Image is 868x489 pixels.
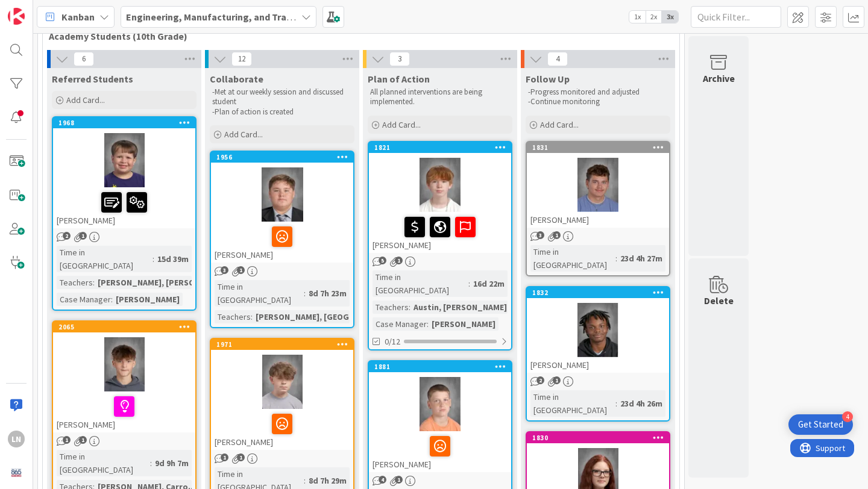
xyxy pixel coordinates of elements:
p: -Plan of action is created [212,107,352,117]
span: : [150,456,152,470]
p: -Continue monitoring [528,97,668,107]
a: 1831[PERSON_NAME]Time in [GEOGRAPHIC_DATA]:23d 4h 27m [526,141,670,276]
div: 1831 [532,143,669,152]
span: 4 [379,476,386,484]
span: 1 [553,376,561,384]
div: [PERSON_NAME] [429,317,498,331]
div: 1881[PERSON_NAME] [369,361,511,472]
div: [PERSON_NAME] [527,357,669,373]
span: 2 [63,232,71,240]
span: Kanban [61,10,95,24]
img: Visit kanbanzone.com [8,8,25,25]
a: 1821[PERSON_NAME]Time in [GEOGRAPHIC_DATA]:16d 22mTeachers:Austin, [PERSON_NAME] (2...Case Manage... [368,141,512,350]
span: 1 [237,266,245,274]
span: Add Card... [382,119,421,130]
b: Engineering, Manufacturing, and Transportation [126,11,339,23]
div: Time in [GEOGRAPHIC_DATA] [57,450,150,476]
div: 4 [842,411,853,422]
input: Quick Filter... [691,6,781,28]
span: : [111,293,113,306]
div: 9d 9h 7m [152,456,192,470]
div: Case Manager [373,317,427,331]
div: 1831 [527,142,669,153]
span: : [409,301,410,314]
div: 1956 [216,153,353,161]
span: : [468,277,470,290]
span: 3 [536,231,544,239]
div: Time in [GEOGRAPHIC_DATA] [373,270,468,297]
div: [PERSON_NAME] [113,293,183,306]
div: Delete [704,293,734,308]
div: [PERSON_NAME] [527,212,669,228]
span: Follow Up [526,73,570,85]
img: avatar [8,464,25,481]
div: [PERSON_NAME], [GEOGRAPHIC_DATA]... [253,310,415,323]
div: Time in [GEOGRAPHIC_DATA] [57,246,153,272]
span: 1 [553,231,561,239]
div: 15d 39m [154,252,192,266]
span: 4 [547,52,568,66]
span: Add Card... [540,119,579,130]
div: 1968 [58,119,195,127]
div: 1968[PERSON_NAME] [53,117,195,228]
div: 1830 [527,432,669,443]
span: 2 [536,376,544,384]
span: : [251,310,253,323]
span: : [427,317,429,331]
span: 6 [74,52,94,66]
div: 1832 [527,287,669,298]
div: 1968 [53,117,195,128]
span: Support [25,2,55,16]
span: 2x [646,11,662,23]
span: Collaborate [210,73,263,85]
div: [PERSON_NAME] [369,212,511,253]
span: : [93,276,95,289]
span: Referred Students [52,73,133,85]
div: 1971 [216,340,353,349]
div: 1831[PERSON_NAME] [527,142,669,228]
span: 1 [395,257,403,264]
span: 1 [79,436,87,444]
div: LN [8,431,25,447]
span: 1 [237,453,245,461]
span: Add Card... [224,129,263,140]
div: 8d 7h 29m [306,474,350,487]
div: 23d 4h 27m [617,252,665,265]
span: : [615,397,617,410]
div: 1830 [532,434,669,442]
span: 3 [221,266,228,274]
div: 1821 [374,143,511,152]
p: -Progress monitored and adjusted [528,87,668,97]
div: 16d 22m [470,277,508,290]
span: 3 [389,52,410,66]
div: Teachers [215,310,251,323]
div: Open Get Started checklist, remaining modules: 4 [788,414,853,435]
div: Time in [GEOGRAPHIC_DATA] [215,280,304,307]
div: 2065[PERSON_NAME] [53,322,195,432]
div: 8d 7h 23m [306,287,350,300]
span: 12 [231,52,252,66]
a: 1956[PERSON_NAME]Time in [GEOGRAPHIC_DATA]:8d 7h 23mTeachers:[PERSON_NAME], [GEOGRAPHIC_DATA]... [210,151,354,328]
div: 23d 4h 26m [617,397,665,410]
div: [PERSON_NAME], [PERSON_NAME], L... [95,276,248,289]
div: [PERSON_NAME] [53,187,195,228]
span: : [304,287,306,300]
div: Austin, [PERSON_NAME] (2... [410,301,526,314]
div: Archive [703,71,735,86]
span: 1x [629,11,646,23]
span: 1 [221,453,228,461]
div: Time in [GEOGRAPHIC_DATA] [530,390,615,417]
div: 1971 [211,339,353,350]
span: 1 [63,436,71,444]
span: Add Card... [66,95,105,105]
div: 1821[PERSON_NAME] [369,142,511,253]
div: [PERSON_NAME] [211,222,353,263]
div: 1832 [532,288,669,297]
div: 1956 [211,152,353,163]
div: [PERSON_NAME] [53,391,195,432]
span: 1 [79,232,87,240]
span: 1 [395,476,403,484]
a: 1832[PERSON_NAME]Time in [GEOGRAPHIC_DATA]:23d 4h 26m [526,286,670,422]
div: 1821 [369,142,511,153]
span: Academy Students (10th Grade) [49,30,664,42]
